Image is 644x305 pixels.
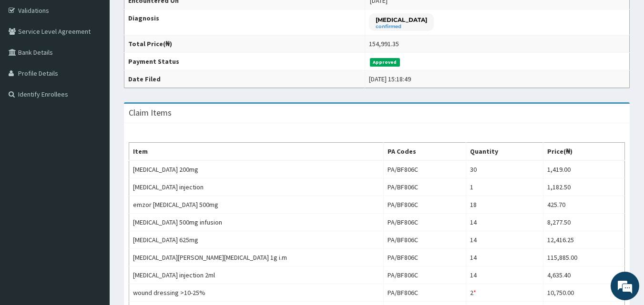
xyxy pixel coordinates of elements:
[370,58,400,67] span: Approved
[466,196,543,214] td: 18
[466,143,543,161] th: Quantity
[156,5,179,28] div: Minimize live chat window
[376,24,427,29] small: confirmed
[129,284,384,302] td: wound dressing >10-25%
[129,249,384,266] td: [MEDICAL_DATA][PERSON_NAME][MEDICAL_DATA] 1g i.m
[543,160,625,178] td: 1,419.00
[124,35,365,53] th: Total Price(₦)
[129,214,384,231] td: [MEDICAL_DATA] 500mg infusion
[129,160,384,178] td: [MEDICAL_DATA] 200mg
[383,249,466,266] td: PA/BF806C
[129,196,384,214] td: emzor [MEDICAL_DATA] 500mg
[466,160,543,178] td: 30
[543,214,625,231] td: 8,277.50
[369,39,399,49] div: 154,991.35
[383,214,466,231] td: PA/BF806C
[543,196,625,214] td: 425.70
[129,266,384,284] td: [MEDICAL_DATA] injection 2ml
[383,231,466,249] td: PA/BF806C
[18,48,39,71] img: d_794563401_company_1708531726252_794563401
[376,16,427,24] p: [MEDICAL_DATA]
[383,196,466,214] td: PA/BF806C
[129,178,384,196] td: [MEDICAL_DATA] injection
[5,204,182,237] textarea: Type your message and hit 'Enter'
[383,178,466,196] td: PA/BF806C
[129,108,172,117] h3: Claim Items
[50,53,160,66] div: Chat with us now
[124,53,365,70] th: Payment Status
[543,266,625,284] td: 4,635.40
[55,92,132,188] span: We're online!
[466,214,543,231] td: 14
[369,74,411,84] div: [DATE] 15:18:49
[383,143,466,161] th: PA Codes
[543,143,625,161] th: Price(₦)
[129,231,384,249] td: [MEDICAL_DATA] 625mg
[129,143,384,161] th: Item
[383,266,466,284] td: PA/BF806C
[543,249,625,266] td: 115,885.00
[466,284,543,302] td: 2
[543,178,625,196] td: 1,182.50
[466,266,543,284] td: 14
[383,284,466,302] td: PA/BF806C
[466,178,543,196] td: 1
[124,10,365,35] th: Diagnosis
[383,160,466,178] td: PA/BF806C
[124,70,365,88] th: Date Filed
[466,231,543,249] td: 14
[543,231,625,249] td: 12,416.25
[543,284,625,302] td: 10,750.00
[466,249,543,266] td: 14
